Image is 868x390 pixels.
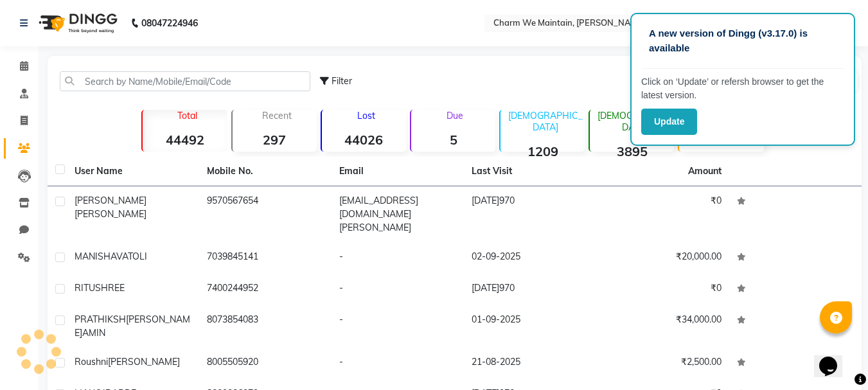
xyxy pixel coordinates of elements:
[199,348,332,379] td: 8005505920
[95,282,125,294] span: SHREE
[82,327,105,339] span: AMIN
[199,274,332,305] td: 7400244952
[322,132,406,148] strong: 44026
[148,110,227,121] p: Total
[332,186,464,242] td: [EMAIL_ADDRESS][DOMAIN_NAME][PERSON_NAME]
[597,186,729,242] td: ₹0
[414,110,495,121] p: Due
[75,208,146,220] span: [PERSON_NAME]
[464,157,596,186] th: Last Visit
[332,305,464,348] td: -
[597,348,729,379] td: ₹2,500.00
[141,5,198,41] b: 08047224946
[327,110,406,121] p: Lost
[75,195,146,206] span: [PERSON_NAME]
[680,157,729,186] th: Amount
[500,143,585,159] strong: 1209
[595,110,674,133] p: [DEMOGRAPHIC_DATA]
[464,305,596,348] td: 01-09-2025
[649,26,837,55] p: A new version of Dingg (v3.17.0) is available
[75,251,116,262] span: MANISHA
[464,186,596,242] td: [DATE]970
[116,251,147,262] span: VATOLI
[332,75,352,87] span: Filter
[464,242,596,274] td: 02-09-2025
[143,132,227,148] strong: 44492
[108,356,180,368] span: [PERSON_NAME]
[641,109,697,135] button: Update
[75,282,95,294] span: RITU
[75,314,190,339] span: PRATHIKSH[PERSON_NAME]
[75,356,108,368] span: Roushni
[60,71,310,91] input: Search by Name/Mobile/Email/Code
[332,242,464,274] td: -
[199,242,332,274] td: 7039845141
[506,110,585,133] p: [DEMOGRAPHIC_DATA]
[233,132,317,148] strong: 297
[33,5,121,41] img: logo
[641,75,844,102] p: Click on ‘Update’ or refersh browser to get the latest version.
[464,274,596,305] td: [DATE]970
[597,242,729,274] td: ₹20,000.00
[464,348,596,379] td: 21-08-2025
[332,157,464,186] th: Email
[238,110,317,121] p: Recent
[597,305,729,348] td: ₹34,000.00
[411,132,495,148] strong: 5
[199,305,332,348] td: 8073854083
[814,339,855,377] iframe: chat widget
[332,348,464,379] td: -
[597,274,729,305] td: ₹0
[332,274,464,305] td: -
[590,143,674,159] strong: 3895
[199,186,332,242] td: 9570567654
[67,157,199,186] th: User Name
[199,157,332,186] th: Mobile No.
